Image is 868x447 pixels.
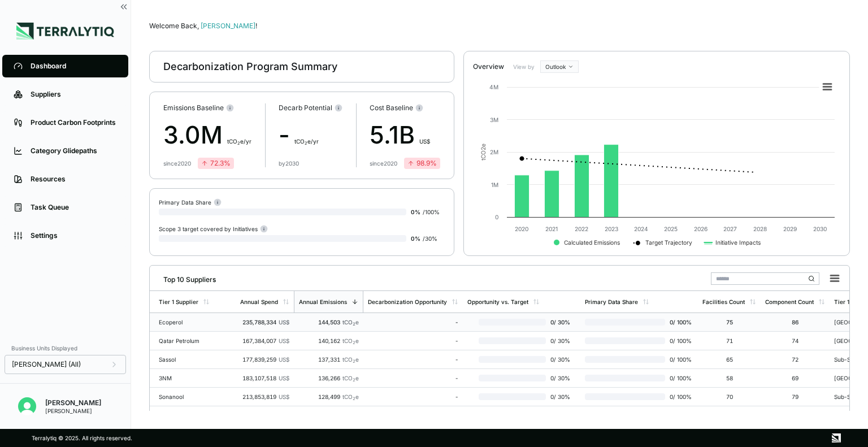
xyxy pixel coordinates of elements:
button: Outlook [540,60,579,73]
div: Decarbonization Program Summary [163,60,337,73]
div: - [368,393,458,400]
div: - [279,117,342,153]
span: US$ [279,393,289,400]
div: Overview [473,62,504,71]
span: tCO e [342,375,359,381]
div: Business Units Displayed [5,341,126,355]
div: 72.3 % [201,159,231,168]
div: 74 [765,337,825,344]
div: Task Queue [31,203,117,212]
div: Annual Spend [240,298,278,305]
span: US$ [279,337,289,344]
span: ! [255,21,257,30]
sub: 2 [353,340,355,345]
div: Component Count [765,298,814,305]
span: / 100 % [423,209,440,215]
span: 0 / 30 % [546,393,576,400]
text: 2020 [515,225,528,232]
div: [PERSON_NAME] [45,398,101,407]
span: 0 / 100 % [665,375,693,381]
div: Primary Data Share [585,298,638,305]
span: tCO e [342,337,359,344]
div: Decarb Potential [279,103,342,112]
span: 0 / 100 % [665,356,693,363]
span: US$ [419,138,430,145]
div: - [368,356,458,363]
div: 79 [765,393,825,400]
span: 0 / 30 % [546,337,576,344]
text: Target Trajectory [645,239,692,246]
label: View by [513,63,536,70]
sub: 2 [305,141,307,146]
text: Initiative Impacts [715,239,761,246]
div: 183,107,518 [240,375,289,381]
sub: 2 [237,141,240,146]
img: Logo [16,23,114,40]
text: 4M [489,84,498,90]
div: Emissions Baseline [163,103,251,112]
span: 0 % [411,235,420,242]
span: US$ [279,319,289,326]
sub: 2 [353,377,355,383]
div: 69 [765,375,825,381]
div: 58 [702,375,756,381]
div: 98.9 % [407,159,437,168]
div: Category Glidepaths [31,146,117,155]
div: 3.0M [163,117,251,153]
div: 137,331 [298,356,359,363]
span: 0 / 100 % [665,319,693,326]
button: Open user button [14,393,41,420]
text: 2029 [783,225,797,232]
text: 1M [491,181,498,188]
div: - [368,319,458,326]
tspan: 2 [480,147,487,150]
div: 70 [702,393,756,400]
div: Opportunity vs. Target [467,298,528,305]
div: 213,853,819 [240,393,289,400]
div: 72 [765,356,825,363]
div: Cost Baseline [370,103,440,112]
span: US$ [279,375,289,381]
text: 2021 [545,225,558,232]
div: [PERSON_NAME] [45,407,101,414]
span: 0 % [411,209,420,215]
div: Dashboard [31,62,117,71]
div: Facilities Count [702,298,745,305]
sub: 2 [353,359,355,364]
div: since 2020 [370,160,397,167]
div: Suppliers [31,90,117,99]
div: 71 [702,337,756,344]
span: [PERSON_NAME] (All) [12,360,81,369]
div: Tier 1 Supplier [159,298,198,305]
img: Anirudh Verma [18,397,36,415]
text: 2027 [723,225,737,232]
text: 0 [495,214,498,220]
div: - [368,337,458,344]
div: Annual Emissions [299,298,347,305]
text: 2025 [664,225,678,232]
span: 0 / 30 % [546,375,576,381]
span: t CO e/yr [227,138,251,145]
div: Scope 3 target covered by Initiatives [159,224,268,233]
span: [PERSON_NAME] [201,21,257,30]
text: 2024 [634,225,648,232]
span: 0 / 30 % [546,319,576,326]
div: 177,839,259 [240,356,289,363]
sub: 2 [353,396,355,401]
div: Top 10 Suppliers [154,271,216,284]
text: Calculated Emissions [564,239,620,246]
div: 144,503 [298,319,359,326]
div: 140,162 [298,337,359,344]
div: Resources [31,175,117,184]
div: 65 [702,356,756,363]
text: 2022 [575,225,588,232]
span: 0 / 30 % [546,356,576,363]
div: 3NM [159,375,231,381]
span: US$ [279,356,289,363]
div: 5.1B [370,117,440,153]
text: 2M [490,149,498,155]
span: 0 / 100 % [665,393,693,400]
div: Sassol [159,356,231,363]
div: Welcome Back, [149,21,850,31]
div: by 2030 [279,160,299,167]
